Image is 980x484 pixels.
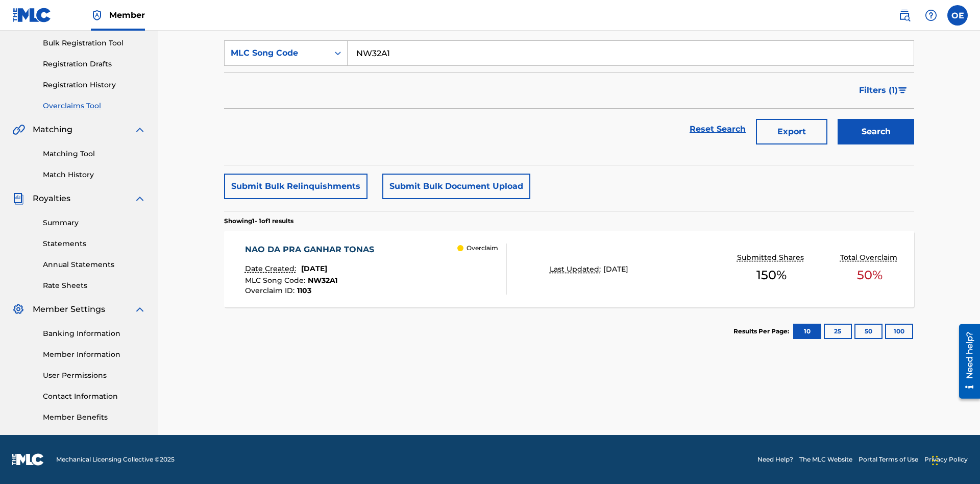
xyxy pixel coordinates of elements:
a: Member Information [43,349,146,360]
button: 10 [793,324,821,339]
img: filter [898,87,907,93]
a: Rate Sheets [43,280,146,291]
button: Submit Bulk Document Upload [382,174,530,199]
img: MLC Logo [12,8,52,22]
button: Submit Bulk Relinquishments [224,174,367,199]
a: Match History [43,170,146,180]
a: Annual Statements [43,259,146,270]
iframe: Chat Widget [929,435,980,484]
img: Matching [12,124,25,136]
span: Mechanical Licensing Collective © 2025 [56,455,175,464]
a: Bulk Registration Tool [43,38,146,49]
a: Statements [43,238,146,249]
span: Overclaim ID : [245,286,297,295]
a: NAO DA PRA GANHAR TONASDate Created:[DATE]MLC Song Code:NW32A1Overclaim ID:1103 OverclaimLast Upd... [224,231,914,307]
img: Member Settings [12,303,24,316]
div: User Menu [947,5,968,26]
img: Top Rightsholder [91,9,103,21]
img: expand [134,124,146,136]
img: expand [134,192,146,205]
span: Filters ( 1 ) [859,84,898,96]
a: User Permissions [43,370,146,381]
button: Export [756,119,827,144]
span: 50 % [857,266,883,284]
form: Search Form [224,40,914,150]
a: Public Search [894,5,915,26]
button: 100 [885,324,913,339]
a: Registration Drafts [43,59,146,69]
span: 150 % [756,266,787,284]
p: Showing 1 - 1 of 1 results [224,216,293,226]
button: 50 [854,324,883,339]
span: Member [109,9,145,21]
p: Last Updated: [550,264,603,275]
p: Submitted Shares [737,252,806,263]
a: The MLC Website [799,455,852,464]
p: Results Per Page: [733,327,792,336]
a: Reset Search [684,118,751,140]
a: Contact Information [43,391,146,402]
iframe: Resource Center [951,320,980,404]
a: Matching Tool [43,149,146,159]
p: Date Created: [245,263,299,274]
div: NAO DA PRA GANHAR TONAS [245,244,379,256]
a: Registration History [43,80,146,90]
a: Summary [43,217,146,228]
span: Matching [33,124,72,136]
p: Total Overclaim [840,252,900,263]
a: Need Help? [757,455,793,464]
span: 1103 [297,286,311,295]
p: Overclaim [467,244,498,253]
img: search [898,9,911,21]
span: [DATE] [603,264,628,274]
span: MLC Song Code : [245,276,308,285]
a: Banking Information [43,328,146,339]
img: help [925,9,937,21]
a: Member Benefits [43,412,146,423]
span: Royalties [33,192,70,205]
span: NW32A1 [308,276,337,285]
div: MLC Song Code [231,47,323,59]
img: expand [134,303,146,316]
a: Portal Terms of Use [859,455,918,464]
span: [DATE] [301,264,327,273]
a: Overclaims Tool [43,101,146,111]
button: Search [838,119,914,144]
button: 25 [824,324,852,339]
button: Filters (1) [853,78,914,103]
img: Royalties [12,192,24,205]
div: Drag [932,445,938,476]
a: Privacy Policy [924,455,968,464]
div: Help [921,5,941,26]
img: logo [12,453,44,466]
span: Member Settings [33,303,105,316]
